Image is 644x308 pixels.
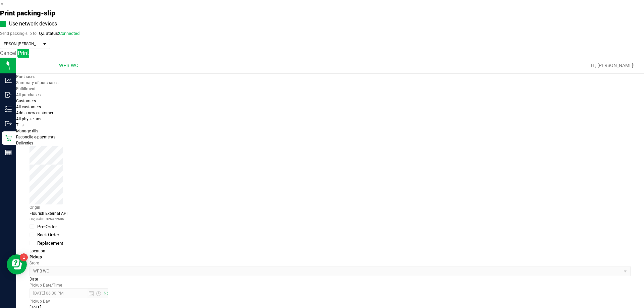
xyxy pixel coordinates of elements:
inline-svg: Reports [5,149,12,156]
label: Origin [30,205,40,210]
div: Replacement [37,240,63,246]
div: Location [30,248,631,254]
span: Deliveries [16,141,33,145]
span: All physicians [16,117,41,121]
span: Open the time view [94,291,103,296]
span: Set Current date [104,291,112,296]
span: select [40,39,50,49]
span: Purchases [16,74,35,79]
div: Back Order [37,231,59,238]
span: QZ Status: [39,31,80,36]
span: Tills [16,123,23,127]
inline-svg: Inventory [5,106,12,113]
label: Pickup Date/Time [30,283,62,288]
span: Open the date view [87,291,96,296]
span: Summary of purchases [16,80,58,85]
img: Flourish Software [3,58,13,73]
span: Connected [59,31,79,36]
span: EPSON-[PERSON_NAME] [0,39,41,49]
button: Print [17,49,29,58]
span: All purchases [16,93,41,97]
label: Store [30,261,39,265]
span: select [621,266,630,276]
span: Customers [16,99,36,103]
span: Hi, [PERSON_NAME]! [591,63,635,68]
div: Date [30,276,631,282]
span: WPB WC [59,63,78,68]
span: WPB WC [30,266,622,276]
iframe: Resource center [7,254,27,274]
span: Print [18,50,29,56]
span: Add a new customer [16,111,53,115]
inline-svg: Inbound [5,91,12,98]
span: Fulfillment [16,86,36,91]
inline-svg: Analytics [5,77,12,84]
inline-svg: Retail [5,135,12,141]
span: All customers [16,105,41,109]
div: Flourish External API [30,210,631,222]
label: Pickup Day [30,299,50,304]
strong: Pickup [30,255,42,259]
iframe: Resource center unread badge [20,253,28,261]
span: Reconcile e-payments [16,135,55,139]
p: Original ID: 326472606 [30,217,631,222]
span: Manage tills [16,129,38,133]
div: Pre-Order [37,223,57,230]
inline-svg: Outbound [5,120,12,127]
